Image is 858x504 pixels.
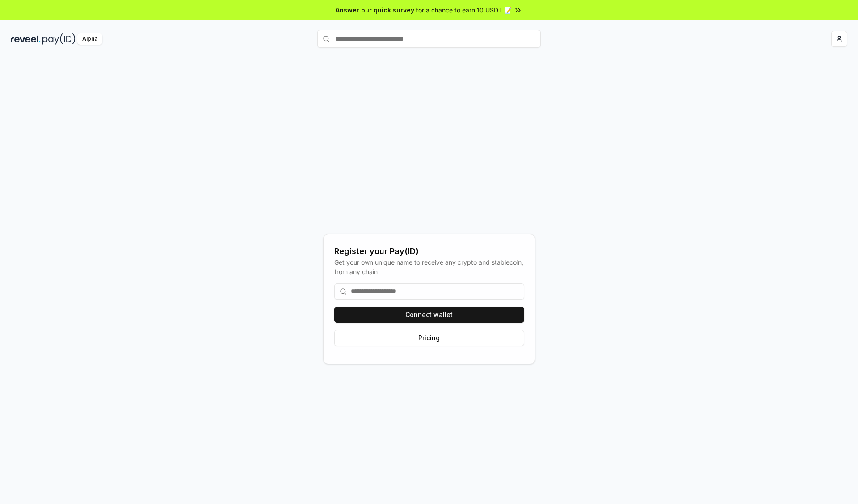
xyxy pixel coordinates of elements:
button: Pricing [334,330,524,346]
span: for a chance to earn 10 USDT 📝 [416,5,512,15]
div: Get your own unique name to receive any crypto and stablecoin, from any chain [334,258,524,276]
div: Alpha [77,33,102,45]
img: reveel_dark [11,33,41,45]
button: Connect wallet [334,307,524,323]
span: Answer our quick survey [336,5,414,15]
div: Register your Pay(ID) [334,245,524,258]
img: pay_id [42,33,76,45]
